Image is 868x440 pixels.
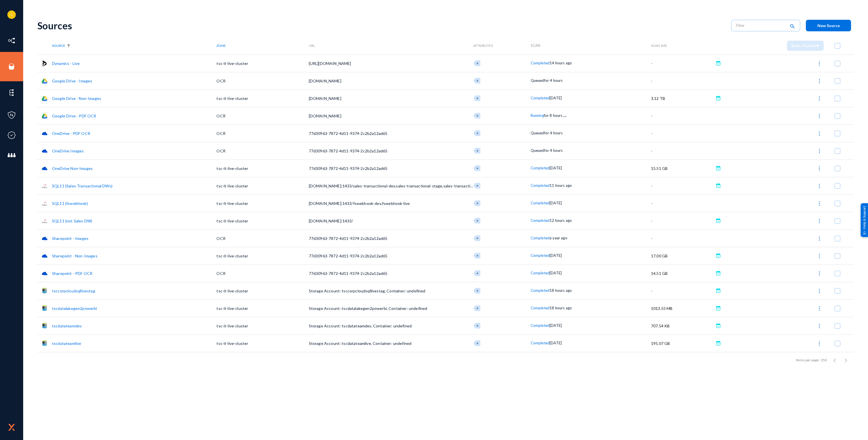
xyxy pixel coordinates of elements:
[550,236,567,240] span: a year ago
[52,131,90,136] a: OneDrive - PDF OCR
[531,218,550,223] span: Completed
[817,113,822,119] img: icon-more.svg
[651,159,714,177] td: 15.51 GB
[651,194,714,212] td: -
[651,72,714,89] td: -
[863,231,866,234] img: help_support.svg
[817,218,822,224] img: icon-more.svg
[216,43,226,48] span: Zone
[216,247,309,264] td: tsc-it-live-cluster
[42,78,48,84] img: gdrive.png
[651,142,714,159] td: -
[309,271,388,276] span: 77d30963-7872-4d11-9374-2c2b2a12ad65
[52,218,92,223] a: SQL11 (not Sales DW)
[476,271,478,275] span: +
[42,200,48,207] img: sqlserver.png
[817,236,822,241] img: icon-more.svg
[531,341,550,345] span: Completed
[7,151,16,159] img: icon-members.svg
[565,111,567,118] span: .
[829,354,840,366] button: Previous page
[651,212,714,229] td: -
[309,166,388,171] span: 77d30963-7872-4d11-9374-2c2b2a12ad65
[531,148,544,153] span: Queued
[42,95,48,102] img: gdrive.png
[544,131,563,135] span: for 4 hours
[564,111,565,118] span: .
[42,183,48,189] img: sqlserver.png
[651,124,714,142] td: -
[216,212,309,229] td: tsc-it-live-cluster
[216,177,309,194] td: tsc-it-live-cluster
[806,20,851,31] button: New Source
[216,43,309,48] div: Zone
[476,324,478,327] span: +
[309,323,412,328] span: Storage Account: tscdatateamdev, Container: undefined
[52,61,80,66] a: Dynamics - Live
[52,306,97,311] a: tscdatalakegen2powerbi
[651,282,714,299] td: -
[52,323,82,328] a: tscdatateamdev
[42,340,48,347] img: azurestorage.svg
[309,148,388,153] span: 77d30963-7872-4d11-9374-2c2b2a12ad65
[651,54,714,72] td: -
[309,43,315,48] span: URL
[550,341,562,345] span: [DATE]
[476,184,478,187] span: +
[42,113,48,119] img: gdrive.png
[817,306,822,311] img: icon-more.svg
[651,334,714,352] td: 195.07 GB
[7,62,16,71] img: icon-sources.svg
[550,323,562,328] span: [DATE]
[216,159,309,177] td: tsc-it-live-cluster
[476,201,478,205] span: +
[476,131,478,135] span: +
[550,288,572,293] span: 18 hours ago
[216,89,309,107] td: tsc-it-live-cluster
[476,166,478,170] span: +
[651,107,714,124] td: -
[52,43,216,48] div: Source
[817,288,822,294] img: icon-more.svg
[309,288,426,293] span: Storage Account: tsccorpcloudsqllivestag, Container: undefined
[550,201,562,205] span: [DATE]
[817,201,822,206] img: icon-more.svg
[42,130,48,137] img: onedrive.png
[52,201,88,206] a: SQL11 (fswebhook)
[216,229,309,247] td: OCR
[531,201,550,205] span: Completed
[7,36,16,45] img: icon-inventory.svg
[476,219,478,222] span: +
[817,323,822,329] img: icon-more.svg
[42,60,48,67] img: microsoftdynamics365.svg
[544,113,563,118] span: for 8 hours
[52,183,112,188] a: SQL11 (Sales Transactional DWs)
[651,177,714,194] td: -
[531,253,550,258] span: Completed
[563,111,564,118] span: .
[861,203,868,237] div: Help & Support
[476,79,478,82] span: +
[216,334,309,352] td: tsc-it-live-cluster
[550,166,562,170] span: [DATE]
[216,194,309,212] td: tsc-it-live-cluster
[817,253,822,259] img: icon-more.svg
[52,148,84,153] a: OneDrive Images
[476,236,478,240] span: +
[789,23,796,30] mat-icon: search
[309,201,410,206] span: [DOMAIN_NAME]:1433/fswebhook-dev,fswebhook-live
[817,131,822,136] img: icon-more.svg
[817,271,822,276] img: icon-more.svg
[309,183,485,188] span: [DOMAIN_NAME]:1433/sales-transactional-dev,sales-transactional-stage,sales-transactional-live
[309,341,412,346] span: Storage Account: tscdatateamlive, Container: undefined
[52,253,97,258] a: Sharepoint - Non-Images
[52,236,88,241] a: Sharepoint - Images
[52,271,92,276] a: Sharepoint - PDF OCR
[7,131,16,139] img: icon-compliance.svg
[42,235,48,242] img: onedrive.png
[817,61,822,66] img: icon-more.svg
[840,354,852,366] button: Next page
[817,78,822,84] img: icon-more.svg
[817,148,822,154] img: icon-more.svg
[550,271,562,275] span: [DATE]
